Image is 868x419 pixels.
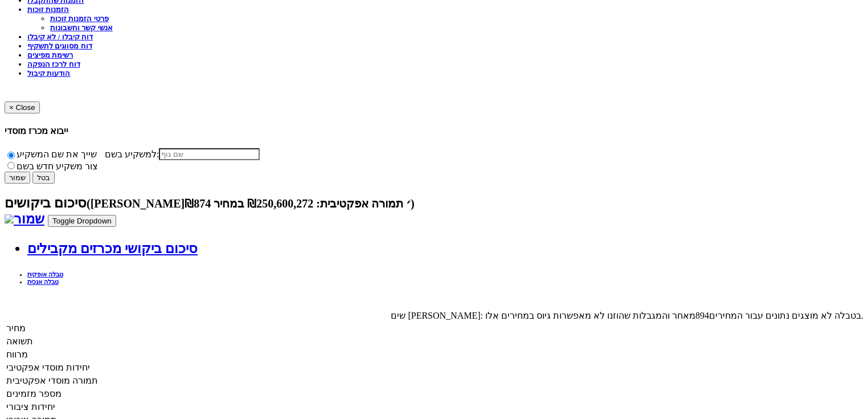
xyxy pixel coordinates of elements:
span: Close [16,103,35,112]
td: מרווח [6,348,99,360]
td: מספר מזמינים [6,388,99,400]
a: הזמנות זוכות [27,5,69,14]
div: שים [PERSON_NAME]: בטבלה לא מוצגים נתונים עבור המחירים מאחר והמגבלות שהוזנו לא מאפשרות גיוס במחיר... [5,310,863,321]
a: שמור [5,211,44,226]
label: צור משקיע חדש בשם [5,161,106,171]
label: שייך את שם המשקיע למשקיע בשם: [5,148,863,160]
a: הודעות קיבול [27,69,70,78]
td: מחיר [6,322,99,334]
a: אנשי קשר וחשבונות [50,23,113,32]
div: 894 [695,311,709,321]
button: שמור [5,172,30,184]
a: דוח מסווגים לתשקיף [27,42,92,50]
a: טבלה אופקית [27,271,63,278]
button: Toggle Dropdown [48,215,116,227]
a: פרטי הזמנות זוכות [50,14,109,23]
a: רשימת מפיצים [27,51,73,59]
img: excel-file-black.png [5,214,14,223]
span: × [9,103,14,112]
button: בטל [32,172,55,184]
input: שם גוף [159,148,260,160]
td: תמורה מוסדי אפקטיבית [6,375,99,387]
td: יחידות ציבורי [6,401,99,413]
h2: סיכום ביקושים [5,195,863,257]
a: דוח קיבלו / לא קיבלו [27,32,93,41]
span: Toggle Dropdown [52,217,112,225]
td: יחידות מוסדי אפקטיבי [6,361,99,373]
small: ([PERSON_NAME]׳ תמורה אפקטיבית: ₪250,600,272 במחיר ₪874) [87,197,415,210]
h4: ייבוא מכרז מוסדי [5,125,863,136]
td: תשואה [6,335,99,347]
a: דוח לרכז הנפקה [27,60,80,68]
a: טבלה אנכית [27,278,59,285]
a: סיכום ביקושי מכרזים מקבילים [27,241,198,256]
